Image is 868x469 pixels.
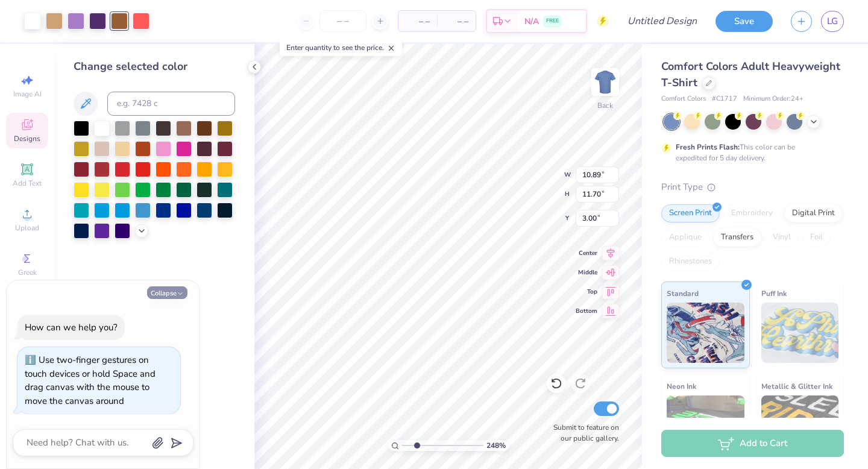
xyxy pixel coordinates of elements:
span: – – [406,15,430,28]
img: Back [593,70,617,94]
span: LG [827,14,838,28]
div: Digital Print [784,204,843,222]
span: Center [576,249,597,257]
div: Vinyl [765,228,799,247]
span: Add Text [13,178,42,188]
button: Collapse [147,286,187,299]
span: Metallic & Glitter Ink [761,380,832,392]
span: – – [444,15,468,28]
div: This color can be expedited for 5 day delivery. [676,142,824,163]
span: Comfort Colors [661,94,706,104]
span: Bottom [576,307,597,315]
img: Standard [667,303,744,363]
span: Standard [667,287,699,300]
div: Foil [802,228,831,247]
div: Print Type [661,180,844,194]
div: Back [597,100,613,111]
span: Greek [18,268,37,277]
input: e.g. 7428 c [107,92,235,116]
input: Untitled Design [618,9,706,33]
div: Screen Print [661,204,720,222]
span: Upload [15,223,39,233]
div: Transfers [713,228,761,247]
input: – – [319,10,366,32]
div: Change selected color [74,58,235,75]
span: Image AI [13,89,42,99]
div: Rhinestones [661,253,720,271]
span: Middle [576,268,597,277]
div: Use two-finger gestures on touch devices or hold Space and drag canvas with the mouse to move the... [25,354,156,407]
span: Designs [14,134,40,143]
div: Embroidery [723,204,781,222]
span: Neon Ink [667,380,696,392]
img: Neon Ink [667,395,744,456]
a: LG [821,11,844,32]
img: Puff Ink [761,303,839,363]
span: N/A [524,15,539,28]
span: Comfort Colors Adult Heavyweight T-Shirt [661,59,840,90]
span: FREE [546,17,559,25]
div: How can we help you? [25,321,118,333]
span: Puff Ink [761,287,787,300]
span: Minimum Order: 24 + [743,94,804,104]
div: Enter quantity to see the price. [280,39,402,56]
img: Metallic & Glitter Ink [761,395,839,456]
button: Save [715,11,773,32]
span: 248 % [486,440,506,451]
span: # C1717 [712,94,737,104]
span: Top [576,288,597,296]
div: Applique [661,228,709,247]
strong: Fresh Prints Flash: [676,142,740,152]
label: Submit to feature on our public gallery. [547,422,619,444]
